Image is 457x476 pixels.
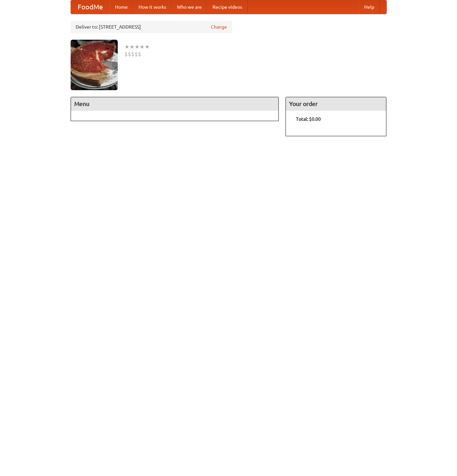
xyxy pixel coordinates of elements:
li: ★ [135,43,140,50]
li: $ [138,50,141,58]
li: $ [135,50,138,58]
a: How it works [133,0,172,14]
li: ★ [145,43,150,50]
li: $ [128,50,131,58]
img: angular.jpg [71,40,118,90]
b: Total: $0.00 [296,116,321,122]
a: FoodMe [71,0,110,14]
li: ★ [129,43,135,50]
a: Recipe videos [207,0,247,14]
li: ★ [124,43,129,50]
h4: Your order [286,97,386,111]
a: Home [110,0,133,14]
a: Who we are [172,0,207,14]
li: $ [131,50,135,58]
div: Deliver to: [STREET_ADDRESS] [71,21,232,33]
li: $ [124,50,128,58]
a: Change [211,24,227,30]
h4: Menu [71,97,279,111]
li: ★ [140,43,145,50]
a: Help [359,0,380,14]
